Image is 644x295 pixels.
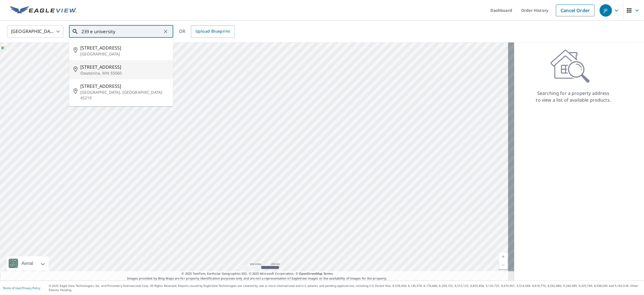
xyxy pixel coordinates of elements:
[80,44,169,51] span: [STREET_ADDRESS]
[499,261,508,269] a: Current Level 5, Zoom Out
[182,271,333,276] span: © 2025 TomTom, Earthstar Geographics SIO, © 2025 Microsoft Corporation, ©
[7,256,49,271] div: Aerial
[162,28,170,35] button: Clear
[600,4,612,17] div: JP
[20,256,35,271] div: Aerial
[80,51,169,57] p: [GEOGRAPHIC_DATA]
[80,90,169,101] p: [GEOGRAPHIC_DATA], [GEOGRAPHIC_DATA] 45219
[556,5,595,16] a: Cancel Order
[81,24,162,39] input: Search by address or latitude-longitude
[80,70,169,76] p: Owatonna, MN 55060
[536,90,611,103] p: Searching for a property address to view a list of available products.
[3,286,40,290] p: |
[196,28,230,35] span: Upload Blueprint
[10,6,77,15] img: EV Logo
[179,25,235,38] div: OR
[191,25,234,38] a: Upload Blueprint
[299,271,323,276] a: OpenStreetMap
[80,64,169,70] span: [STREET_ADDRESS]
[499,252,508,261] a: Current Level 5, Zoom In
[22,286,40,290] a: Privacy Policy
[324,271,333,276] a: Terms
[80,83,169,90] span: [STREET_ADDRESS]
[3,286,20,290] a: Terms of Use
[49,284,641,292] p: © 2025 Eagle View Technologies, Inc. and Pictometry International Corp. All Rights Reserved. Repo...
[7,24,63,39] div: [GEOGRAPHIC_DATA]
